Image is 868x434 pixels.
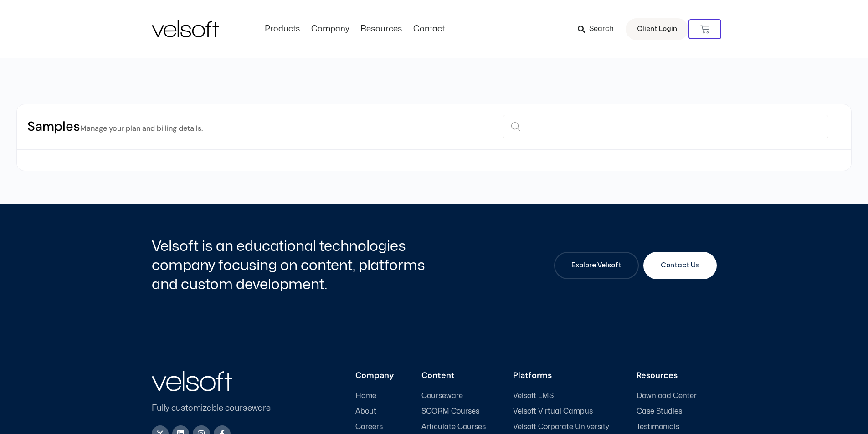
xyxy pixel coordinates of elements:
[80,123,203,133] small: Manage your plan and billing details.
[578,21,620,37] a: Search
[421,423,486,431] a: Articulate Courses
[637,371,717,381] h3: Resources
[27,118,203,136] h2: Samples
[637,407,682,416] span: Case Studies
[421,407,479,416] span: SCORM Courses
[355,392,394,400] a: Home
[259,24,306,34] a: ProductsMenu Toggle
[355,371,394,381] h3: Company
[513,407,593,416] span: Velsoft Virtual Campus
[637,392,697,400] span: Download Center
[421,392,463,400] span: Courseware
[513,371,609,381] h3: Platforms
[513,423,609,431] a: Velsoft Corporate University
[152,402,286,414] p: Fully customizable courseware
[643,252,717,279] a: Contact Us
[626,18,688,40] a: Client Login
[554,252,639,279] a: Explore Velsoft
[637,423,717,431] a: Testimonials
[152,20,219,37] img: Velsoft Training Materials
[355,392,376,400] span: Home
[306,24,355,34] a: CompanyMenu Toggle
[355,423,383,431] span: Careers
[637,392,717,400] a: Download Center
[259,24,450,34] nav: Menu
[408,24,450,34] a: ContactMenu Toggle
[421,407,486,416] a: SCORM Courses
[661,260,699,271] span: Contact Us
[513,407,609,416] a: Velsoft Virtual Campus
[152,237,432,294] h2: Velsoft is an educational technologies company focusing on content, platforms and custom developm...
[355,407,376,416] span: About
[421,371,486,381] h3: Content
[355,24,408,34] a: ResourcesMenu Toggle
[513,392,554,400] span: Velsoft LMS
[355,423,394,431] a: Careers
[571,260,621,271] span: Explore Velsoft
[589,23,614,35] span: Search
[421,392,486,400] a: Courseware
[637,423,679,431] span: Testimonials
[513,392,609,400] a: Velsoft LMS
[637,407,717,416] a: Case Studies
[637,23,677,35] span: Client Login
[355,407,394,416] a: About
